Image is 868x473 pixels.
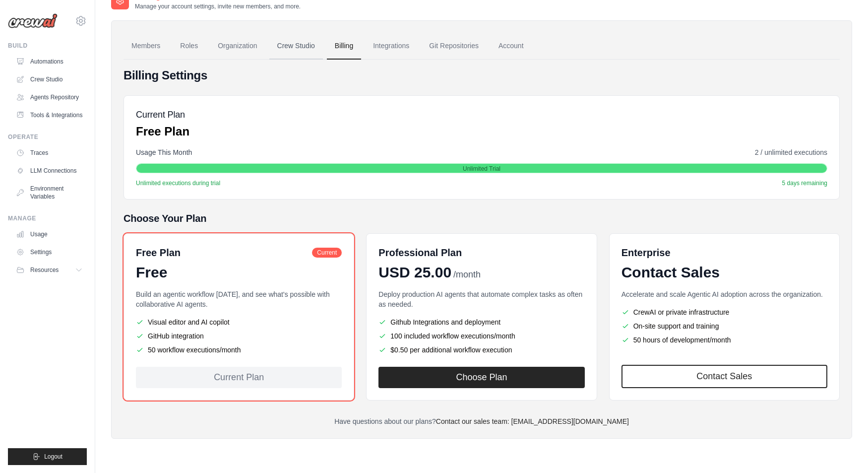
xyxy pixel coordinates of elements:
[378,289,584,309] p: Deploy production AI agents that automate complex tasks as often as needed.
[327,33,361,60] a: Billing
[136,345,342,355] li: 50 workflow executions/month
[136,147,192,157] span: Usage This Month
[136,317,342,327] li: Visual editor and AI copilot
[136,367,342,388] div: Current Plan
[136,124,189,139] p: Free Plan
[12,145,87,161] a: Traces
[12,107,87,123] a: Tools & Integrations
[12,89,87,105] a: Agents Repository
[8,214,87,222] div: Manage
[172,33,206,60] a: Roles
[12,262,87,278] button: Resources
[621,321,827,331] li: On-site support and training
[378,246,462,260] h6: Professional Plan
[378,264,451,281] span: USD 25.00
[136,108,189,122] h5: Current Plan
[621,264,827,281] div: Contact Sales
[8,13,58,28] img: Logo
[124,211,840,225] h5: Choose Your Plan
[621,289,827,299] p: Accelerate and scale Agentic AI adoption across the organization.
[12,226,87,242] a: Usage
[12,71,87,87] a: Crew Studio
[12,163,87,179] a: LLM Connections
[8,133,87,141] div: Operate
[421,33,487,60] a: Git Repositories
[12,181,87,204] a: Environment Variables
[8,448,87,465] button: Logout
[136,246,181,260] h6: Free Plan
[44,453,62,461] span: Logout
[378,345,584,355] li: $0.50 per additional workflow execution
[210,33,265,60] a: Organization
[621,307,827,317] li: CrewAI or private infrastructure
[491,33,532,60] a: Account
[136,289,342,309] p: Build an agentic workflow [DATE], and see what's possible with collaborative AI agents.
[124,33,168,60] a: Members
[453,268,481,281] span: /month
[621,246,827,260] h6: Enterprise
[136,331,342,341] li: GitHub integration
[436,417,629,425] a: Contact our sales team: [EMAIL_ADDRESS][DOMAIN_NAME]
[8,42,87,50] div: Build
[135,2,301,10] p: Manage your account settings, invite new members, and more.
[312,248,342,258] span: Current
[365,33,417,60] a: Integrations
[136,264,342,281] div: Free
[463,165,500,173] span: Unlimited Trial
[782,179,827,187] span: 5 days remaining
[621,365,827,388] a: Contact Sales
[124,68,840,83] h4: Billing Settings
[269,33,323,60] a: Crew Studio
[378,331,584,341] li: 100 included workflow executions/month
[136,179,220,187] span: Unlimited executions during trial
[378,317,584,327] li: Github Integrations and deployment
[755,147,827,157] span: 2 / unlimited executions
[124,416,840,426] p: Have questions about our plans?
[378,367,584,388] button: Choose Plan
[30,266,59,274] span: Resources
[12,244,87,260] a: Settings
[621,335,827,345] li: 50 hours of development/month
[12,54,87,69] a: Automations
